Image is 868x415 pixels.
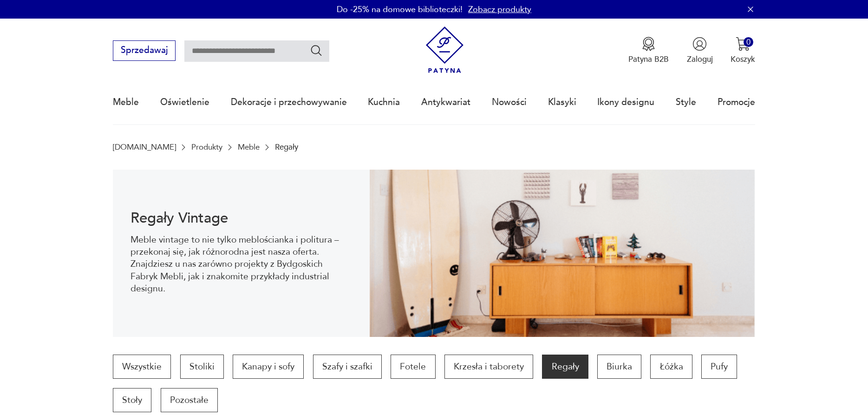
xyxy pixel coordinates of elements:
a: Fotele [391,355,435,379]
p: Meble vintage to nie tylko meblościanka i politura – przekonaj się, jak różnorodna jest nasza ofe... [131,234,352,295]
a: Antykwariat [421,81,470,124]
a: [DOMAIN_NAME] [113,143,176,152]
a: Wszystkie [113,355,171,379]
button: Szukaj [310,44,323,57]
a: Zobacz produkty [468,4,531,15]
a: Sprzedawaj [113,47,176,55]
img: Patyna - sklep z meblami i dekoracjami vintage [421,26,468,73]
a: Oświetlenie [160,81,209,124]
a: Kuchnia [368,81,400,124]
img: Ikonka użytkownika [692,37,707,51]
h1: Regały Vintage [131,211,352,225]
p: Koszyk [731,54,755,65]
a: Style [676,81,696,124]
p: Patyna B2B [628,54,669,65]
a: Kanapy i sofy [233,355,304,379]
a: Szafy i szafki [313,355,382,379]
a: Ikona medaluPatyna B2B [628,37,669,65]
a: Biurka [597,355,641,379]
a: Dekoracje i przechowywanie [231,81,347,124]
a: Meble [113,81,139,124]
button: Zaloguj [687,37,713,65]
a: Meble [238,143,260,152]
a: Stoły [113,388,151,412]
a: Produkty [191,143,222,152]
a: Promocje [718,81,755,124]
img: Ikona medalu [641,37,656,51]
a: Klasyki [548,81,576,124]
a: Nowości [492,81,527,124]
a: Ikony designu [597,81,654,124]
a: Regały [542,355,588,379]
a: Łóżka [650,355,692,379]
p: Do -25% na domowe biblioteczki! [337,4,463,15]
img: dff48e7735fce9207bfd6a1aaa639af4.png [370,170,755,337]
a: Pufy [701,355,737,379]
button: Patyna B2B [628,37,669,65]
button: 0Koszyk [731,37,755,65]
p: Regały [275,143,298,152]
div: 0 [744,37,753,47]
a: Pozostałe [161,388,218,412]
button: Sprzedawaj [113,40,176,61]
img: Ikona koszyka [736,37,750,51]
p: Zaloguj [687,54,713,65]
a: Stoliki [180,355,224,379]
a: Krzesła i taborety [444,355,533,379]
